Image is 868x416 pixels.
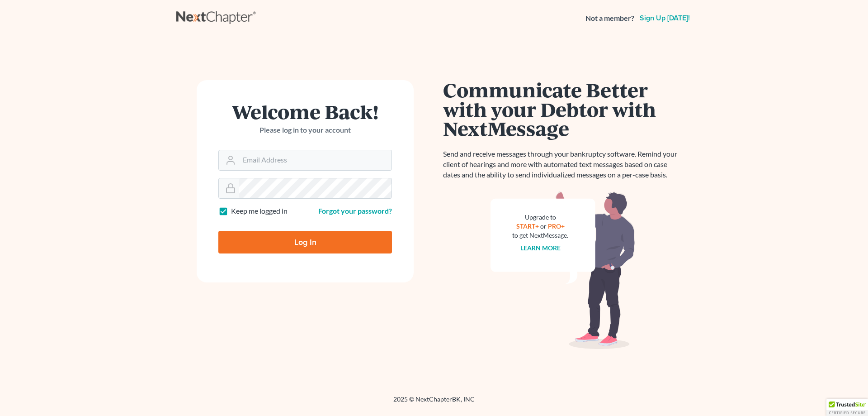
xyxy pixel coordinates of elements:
[231,206,288,216] label: Keep me logged in
[512,213,568,222] div: Upgrade to
[318,206,392,215] a: Forgot your password?
[826,399,868,416] div: TrustedSite Certified
[443,80,683,138] h1: Communicate Better with your Debtor with NextMessage
[443,149,683,180] p: Send and receive messages through your bankruptcy software. Remind your client of hearings and mo...
[638,14,692,22] a: Sign up [DATE]!
[548,222,565,230] a: PRO+
[218,125,392,135] p: Please log in to your account
[218,231,392,253] input: Log In
[540,222,547,230] span: or
[512,231,568,240] div: to get NextMessage.
[239,150,392,170] input: Email Address
[491,191,635,349] img: nextmessage_bg-59042aed3d76b12b5cd301f8e5b87938c9018125f34e5fa2b7a6b67550977c72.svg
[516,222,539,230] a: START+
[218,102,392,121] h1: Welcome Back!
[585,13,634,24] strong: Not a member?
[520,244,561,252] a: Learn more
[176,395,692,411] div: 2025 © NextChapterBK, INC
